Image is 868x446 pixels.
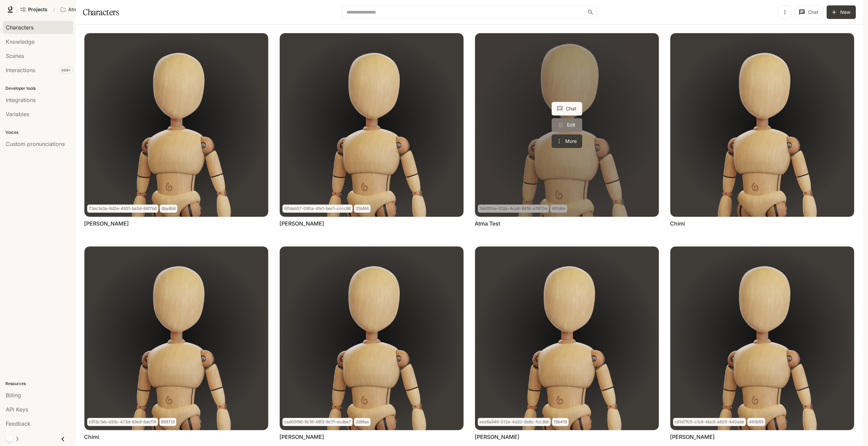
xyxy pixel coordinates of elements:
button: More actions [552,134,582,148]
a: Atma Test [475,33,659,217]
a: Edit Atma Test [552,118,582,132]
button: Chat [794,5,824,19]
img: Chimi [670,33,854,217]
img: Eleanor Bennett [670,247,854,430]
img: Ada Lovelace [280,33,463,217]
a: Go to projects [18,3,51,16]
img: Chimi [84,247,268,430]
img: Clive [280,247,463,430]
img: Abraham Lincoln [84,33,268,217]
a: [PERSON_NAME] [475,433,519,441]
a: [PERSON_NAME] [84,220,129,227]
a: Chimi [670,220,685,227]
a: [PERSON_NAME] [279,433,324,441]
p: Atma Core The Neural Network [68,7,106,13]
img: Courtney Dryere [475,247,659,430]
a: [PERSON_NAME] [670,433,715,441]
span: Projects [28,7,47,13]
a: Chimi [84,433,99,441]
a: Atma Test [475,220,500,227]
a: [PERSON_NAME] [279,220,324,227]
button: Chat with Atma Test [552,102,582,115]
h1: Characters [83,5,119,19]
button: All workspaces [58,3,117,16]
div: / [51,6,58,13]
button: New [827,5,856,19]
